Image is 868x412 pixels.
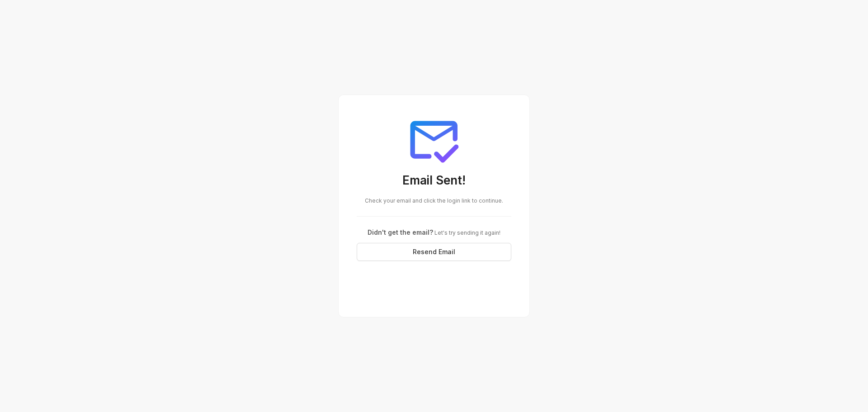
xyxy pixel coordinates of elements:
span: Didn't get the email? [368,228,433,236]
button: Resend Email [357,243,511,261]
span: Check your email and click the login link to continue. [365,197,503,204]
h3: Email Sent! [357,173,511,189]
span: Resend Email [413,247,455,257]
span: Let's try sending it again! [433,229,500,236]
